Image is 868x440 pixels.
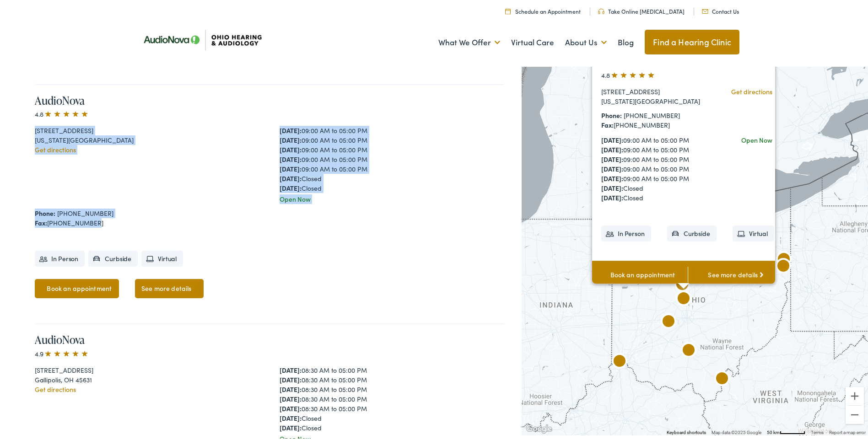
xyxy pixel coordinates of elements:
[601,118,614,128] strong: Fax:
[280,124,505,191] div: 09:00 AM to 05:00 PM 09:00 AM to 05:00 PM 09:00 AM to 05:00 PM 09:00 AM to 05:00 PM 09:00 AM to 0...
[280,143,302,152] strong: [DATE]:
[601,182,623,191] strong: [DATE]:
[35,143,76,152] a: Get directions
[592,259,688,287] a: Book an appointment
[565,24,607,58] a: About Us
[280,364,505,431] div: 08:30 AM to 05:00 PM 08:30 AM to 05:00 PM 08:30 AM to 05:00 PM 08:30 AM to 05:00 PM 08:30 AM to 0...
[524,421,554,433] img: Google
[618,24,634,58] a: Blog
[280,402,302,411] strong: [DATE]:
[35,249,85,265] li: In Person
[280,373,302,382] strong: [DATE]:
[511,24,554,58] a: Virtual Care
[667,428,706,434] button: Keyboard shortcuts
[609,349,631,371] div: AudioNova
[280,412,302,421] strong: [DATE]:
[141,249,183,265] li: Virtual
[57,207,113,216] a: [PHONE_NUMBER]
[601,69,656,78] span: 4.8
[280,364,302,373] strong: [DATE]:
[601,95,705,104] div: [US_STATE][GEOGRAPHIC_DATA]
[601,134,623,143] strong: [DATE]:
[601,109,622,118] strong: Phone:
[505,6,511,12] img: Calendar Icon to schedule a hearing appointment in Cincinnati, OH
[772,254,794,276] div: AudioNova
[688,259,783,287] a: See more details
[601,85,705,95] div: [STREET_ADDRESS]
[645,28,739,53] a: Find a Hearing Clinic
[678,338,700,360] div: AudioNova
[598,7,604,12] img: Headphones icone to schedule online hearing test in Cincinnati, OH
[524,421,554,433] a: Open this area in Google Maps (opens a new window)
[601,118,705,128] div: [PHONE_NUMBER]
[702,7,708,12] img: Mail icon representing email contact with Ohio Hearing in Cincinnati, OH
[598,5,685,13] a: Take Online [MEDICAL_DATA]
[280,421,302,430] strong: [DATE]:
[35,207,55,216] strong: Phone:
[35,364,260,373] div: [STREET_ADDRESS]
[35,373,260,383] div: Gallipolis, OH 45631
[671,273,693,295] div: AudioNova
[601,172,623,181] strong: [DATE]:
[280,153,302,162] strong: [DATE]:
[711,367,733,389] div: AudioNova
[846,404,864,422] button: Zoom out
[280,392,302,402] strong: [DATE]:
[280,162,302,172] strong: [DATE]:
[829,428,866,433] a: Report a map error
[694,262,716,284] div: AudioNova
[601,52,651,67] a: AudioNova
[601,191,623,200] strong: [DATE]:
[767,428,780,433] span: 50 km
[35,216,505,226] div: [PHONE_NUMBER]
[733,224,774,240] li: Virtual
[811,428,824,433] a: Terms (opens in new tab)
[601,153,623,162] strong: [DATE]:
[667,224,717,240] li: Curbside
[601,134,705,201] div: 09:00 AM to 05:00 PM 09:00 AM to 05:00 PM 09:00 AM to 05:00 PM 09:00 AM to 05:00 PM 09:00 AM to 0...
[764,427,808,433] button: Map Scale: 50 km per 52 pixels
[35,91,85,106] a: AudioNova
[731,85,772,94] a: Get directions
[135,277,204,296] a: See more details
[505,5,581,13] a: Schedule an Appointment
[35,124,260,134] div: [STREET_ADDRESS]
[438,24,500,58] a: What We Offer
[702,5,739,13] a: Contact Us
[741,134,772,143] div: Open Now
[280,383,302,392] strong: [DATE]:
[35,216,47,225] strong: Fax:
[35,330,85,345] a: AudioNova
[673,287,695,309] div: AudioNova
[35,134,260,143] div: [US_STATE][GEOGRAPHIC_DATA]
[280,172,302,181] strong: [DATE]:
[35,347,89,356] span: 4.9
[773,247,795,269] div: AudioNova
[601,162,623,172] strong: [DATE]:
[712,428,761,433] span: Map data ©2025 Google
[35,383,76,392] a: Get directions
[280,134,302,143] strong: [DATE]:
[35,107,89,117] span: 4.8
[846,385,864,403] button: Zoom in
[280,193,505,202] div: Open Now
[624,109,680,118] a: [PHONE_NUMBER]
[280,182,302,191] strong: [DATE]:
[35,277,119,296] a: Book an appointment
[88,249,138,265] li: Curbside
[601,224,651,240] li: In Person
[601,143,623,152] strong: [DATE]:
[658,310,679,332] div: AudioNova
[280,124,302,133] strong: [DATE]:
